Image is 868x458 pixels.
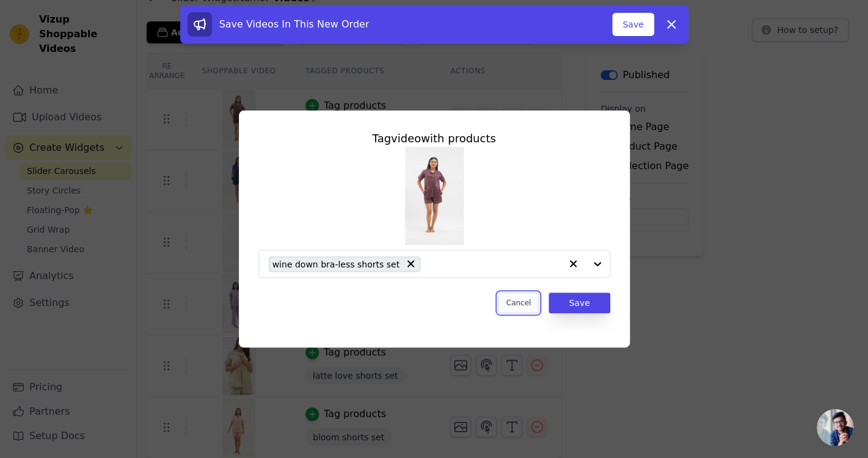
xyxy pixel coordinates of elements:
[612,13,654,36] button: Save
[817,409,853,446] div: Open chat
[498,293,539,313] button: Cancel
[258,130,610,147] div: Tag video with products
[272,257,399,271] span: wine down bra-less shorts set
[219,18,370,30] span: Save Videos In This New Order
[549,293,610,313] button: Save
[405,147,464,245] img: vizup-images-596b.png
